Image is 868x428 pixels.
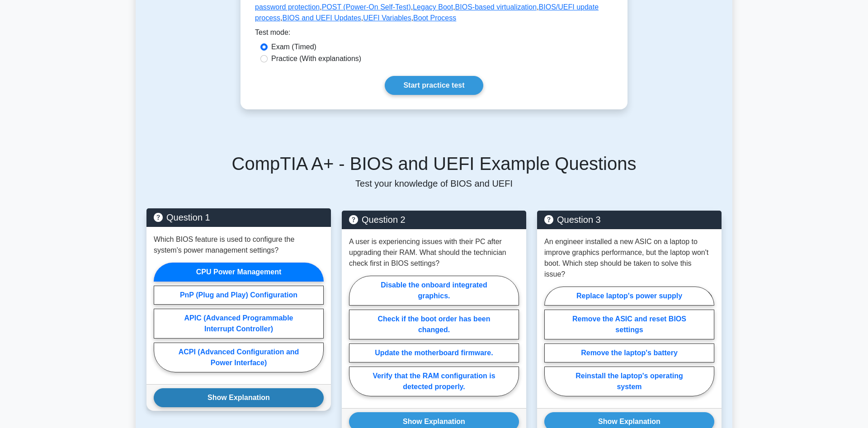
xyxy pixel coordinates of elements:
label: Update the motherboard firmware. [349,343,519,362]
p: A user is experiencing issues with their PC after upgrading their RAM. What should the technician... [349,236,519,269]
label: Remove the ASIC and reset BIOS settings [544,310,714,339]
label: Remove the laptop's battery [544,343,714,362]
a: BIOS and UEFI Updates [282,14,361,22]
label: Exam (Timed) [271,42,316,52]
p: Test your knowledge of BIOS and UEFI [146,178,722,189]
label: Disable the onboard integrated graphics. [349,276,519,306]
h5: Question 1 [154,212,324,223]
a: Boot Process [413,14,456,22]
a: POST (Power-On Self-Test) [322,3,411,11]
label: CPU Power Management [154,263,324,282]
a: Legacy Boot [413,3,453,11]
label: Check if the boot order has been changed. [349,310,519,339]
a: BIOS-based virtualization [455,3,537,11]
p: An engineer installed a new ASIC on a laptop to improve graphics performance, but the laptop won'... [544,236,714,280]
button: Show Explanation [154,388,324,407]
label: ACPI (Advanced Configuration and Power Interface) [154,343,324,372]
p: Which BIOS feature is used to configure the system's power management settings? [154,234,324,256]
a: Start practice test [385,76,483,95]
label: Reinstall the laptop's operating system [544,367,714,396]
label: Verify that the RAM configuration is detected properly. [349,367,519,396]
label: APIC (Advanced Programmable Interrupt Controller) [154,309,324,339]
a: UEFI Variables [363,14,411,22]
h5: CompTIA A+ - BIOS and UEFI Example Questions [146,153,722,174]
h5: Question 3 [544,214,714,225]
label: Practice (With explanations) [271,53,361,64]
h5: Question 2 [349,214,519,225]
label: Replace laptop's power supply [544,287,714,306]
label: PnP (Plug and Play) Configuration [154,286,324,305]
div: Test mode: [255,27,613,42]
